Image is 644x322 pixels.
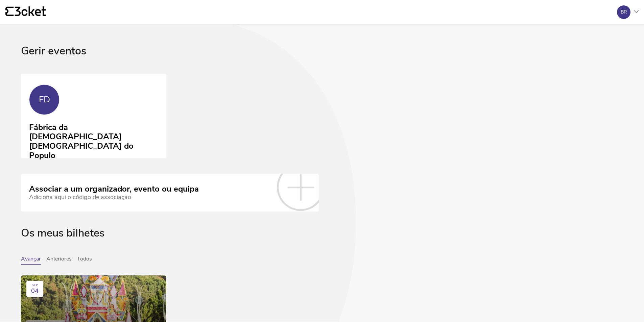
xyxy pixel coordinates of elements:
div: FD [39,95,50,105]
button: Avançar [21,256,41,265]
div: Gerir eventos [21,45,623,74]
div: SEP [32,283,38,288]
div: Os meus bilhetes [21,227,623,256]
span: 04 [31,288,39,295]
a: Associar a um organizador, evento ou equipa Adiciona aqui o código de associação [21,174,319,212]
div: Adiciona aqui o código de associação [29,194,199,201]
div: Fábrica da [DEMOGRAPHIC_DATA] [DEMOGRAPHIC_DATA] do Populo [29,120,158,160]
button: Todos [77,256,92,265]
a: {' '} [5,6,46,18]
div: Associar a um organizador, evento ou equipa [29,184,199,194]
a: FD Fábrica da [DEMOGRAPHIC_DATA] [DEMOGRAPHIC_DATA] do Populo [21,74,166,158]
div: BR [621,9,627,15]
g: {' '} [5,7,14,16]
button: Anteriores [46,256,72,265]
